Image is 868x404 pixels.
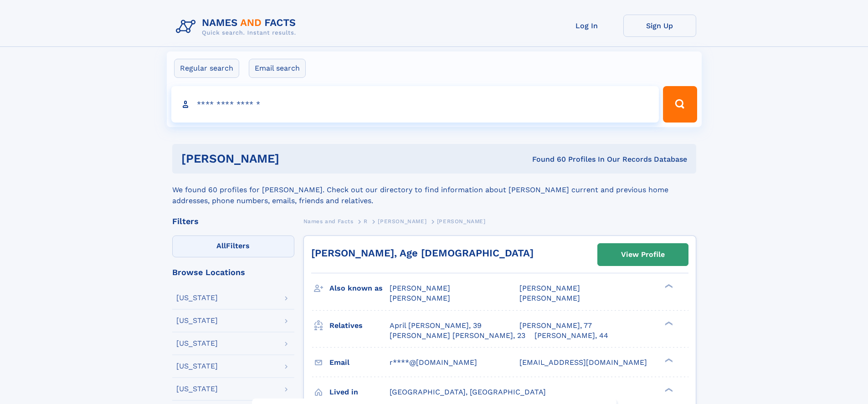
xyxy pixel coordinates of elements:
[390,294,450,302] span: [PERSON_NAME]
[176,317,218,324] div: [US_STATE]
[364,218,368,225] span: R
[172,235,294,257] label: Filters
[329,355,390,370] h3: Email
[390,321,482,331] a: April [PERSON_NAME], 39
[621,244,665,265] div: View Profile
[176,294,218,302] div: [US_STATE]
[519,358,647,367] span: [EMAIL_ADDRESS][DOMAIN_NAME]
[437,218,486,225] span: [PERSON_NAME]
[534,331,608,341] a: [PERSON_NAME], 44
[176,385,218,393] div: [US_STATE]
[378,215,426,227] a: [PERSON_NAME]
[390,284,450,292] span: [PERSON_NAME]
[598,244,688,266] a: View Profile
[663,283,673,289] div: ❯
[519,284,580,292] span: [PERSON_NAME]
[249,59,306,78] label: Email search
[663,86,697,123] button: Search Button
[519,294,580,302] span: [PERSON_NAME]
[311,247,534,259] a: [PERSON_NAME], Age [DEMOGRAPHIC_DATA]
[663,387,673,393] div: ❯
[172,174,696,206] div: We found 60 profiles for [PERSON_NAME]. Check out our directory to find information about [PERSON...
[663,357,673,363] div: ❯
[329,281,390,296] h3: Also known as
[176,363,218,370] div: [US_STATE]
[216,241,226,250] span: All
[303,215,354,227] a: Names and Facts
[172,268,294,276] div: Browse Locations
[550,15,623,37] a: Log In
[172,15,303,39] img: Logo Names and Facts
[663,320,673,326] div: ❯
[406,154,687,164] div: Found 60 Profiles In Our Records Database
[329,318,390,333] h3: Relatives
[378,218,426,225] span: [PERSON_NAME]
[174,59,239,78] label: Regular search
[623,15,696,37] a: Sign Up
[390,331,525,341] a: [PERSON_NAME] [PERSON_NAME], 23
[172,217,294,225] div: Filters
[329,384,390,400] h3: Lived in
[519,321,592,331] a: [PERSON_NAME], 77
[364,215,368,227] a: R
[181,153,406,164] h1: [PERSON_NAME]
[171,86,659,123] input: search input
[176,340,218,347] div: [US_STATE]
[390,388,546,396] span: [GEOGRAPHIC_DATA], [GEOGRAPHIC_DATA]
